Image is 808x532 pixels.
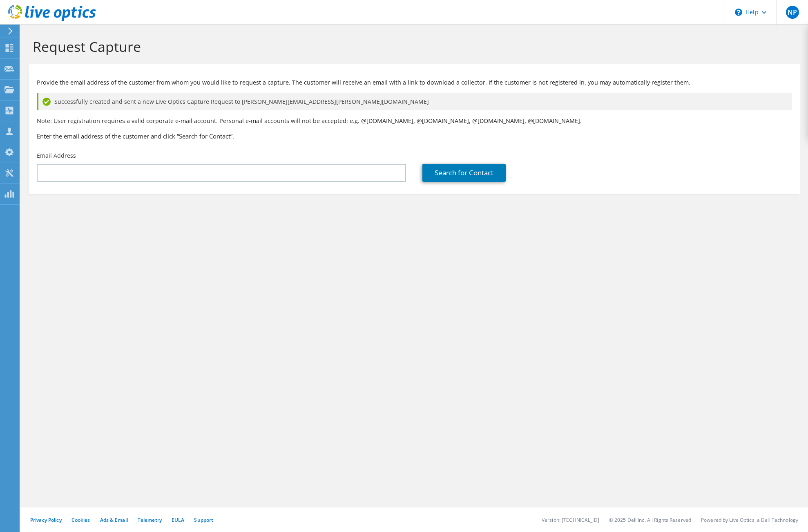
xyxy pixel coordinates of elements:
[735,9,742,16] svg: \n
[609,516,691,523] li: © 2025 Dell Inc. All Rights Reserved
[100,516,128,523] a: Ads & Email
[138,516,162,523] a: Telemetry
[194,516,213,523] a: Support
[33,38,792,55] h1: Request Capture
[71,516,90,523] a: Cookies
[37,152,76,160] label: Email Address
[37,78,792,87] p: Provide the email address of the customer from whom you would like to request a capture. The cust...
[54,97,429,106] span: Successfully created and sent a new Live Optics Capture Request to [PERSON_NAME][EMAIL_ADDRESS][P...
[786,6,799,19] span: NP
[30,516,62,523] a: Privacy Policy
[422,164,506,182] a: Search for Contact
[37,132,792,141] h3: Enter the email address of the customer and click “Search for Contact”.
[701,516,798,523] li: Powered by Live Optics, a Dell Technology
[542,516,599,523] li: Version: [TECHNICAL_ID]
[37,116,792,125] p: Note: User registration requires a valid corporate e-mail account. Personal e-mail accounts will ...
[172,516,184,523] a: EULA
